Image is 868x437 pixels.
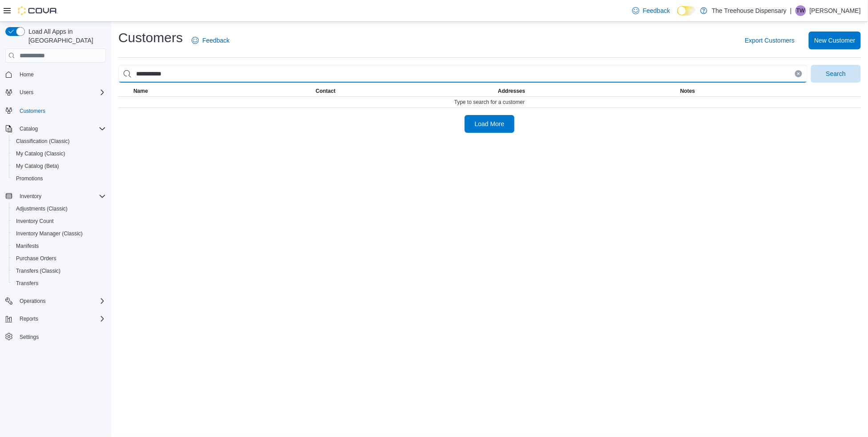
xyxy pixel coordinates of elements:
button: Settings [2,330,109,343]
span: My Catalog (Classic) [12,148,106,159]
span: Export Customers [745,36,795,45]
span: Adjustments (Classic) [12,203,106,214]
span: Adjustments (Classic) [16,205,68,212]
span: Settings [16,331,106,342]
button: Catalog [2,123,109,135]
button: Adjustments (Classic) [9,203,109,215]
button: Inventory Count [9,215,109,227]
button: Operations [2,295,109,307]
span: Transfers [16,280,38,287]
p: The Treehouse Dispensary [712,5,787,16]
button: Users [2,86,109,99]
span: Transfers (Classic) [12,266,106,276]
span: Purchase Orders [12,253,106,264]
span: Purchase Orders [16,255,56,262]
a: Transfers (Classic) [12,266,64,276]
button: Home [2,68,109,81]
button: Inventory Manager (Classic) [9,227,109,240]
p: | [790,5,792,16]
span: Classification (Classic) [16,138,70,145]
span: Promotions [16,175,43,182]
a: Purchase Orders [12,253,60,264]
a: Customers [16,106,49,116]
span: Inventory [16,191,106,202]
button: Operations [16,296,49,306]
button: Inventory [2,190,109,203]
a: Promotions [12,173,47,184]
button: Promotions [9,172,109,185]
a: My Catalog (Classic) [12,148,69,159]
span: Contact [316,87,336,95]
span: Customers [20,107,45,115]
span: Home [20,71,34,78]
span: Reports [20,315,38,322]
span: Name [133,87,148,95]
nav: Complex example [5,64,106,366]
span: Inventory Manager (Classic) [16,230,83,237]
span: Promotions [12,173,106,184]
a: Transfers [12,278,42,289]
span: Load All Apps in [GEOGRAPHIC_DATA] [25,27,106,45]
span: Operations [20,298,46,305]
button: Load More [465,115,514,133]
span: Catalog [20,125,38,132]
button: Purchase Orders [9,252,109,265]
span: Manifests [12,241,106,251]
span: Inventory Manager (Classic) [12,228,106,239]
span: Notes [680,87,695,95]
button: New Customer [809,32,861,49]
span: Classification (Classic) [12,136,106,147]
span: Feedback [202,36,229,45]
input: Dark Mode [677,6,696,16]
button: Reports [2,313,109,325]
h1: Customers [118,29,183,47]
a: Feedback [629,2,674,20]
span: My Catalog (Beta) [12,161,106,171]
a: Manifests [12,241,42,251]
span: My Catalog (Beta) [16,163,59,170]
span: Manifests [16,242,39,250]
button: Catalog [16,123,41,134]
img: Cova [18,6,58,15]
span: Search [826,69,846,78]
div: Tina Wilkins [796,5,806,16]
button: Classification (Classic) [9,135,109,147]
span: New Customer [814,36,856,45]
a: My Catalog (Beta) [12,161,63,171]
span: Home [16,69,106,80]
a: Adjustments (Classic) [12,203,71,214]
span: Transfers (Classic) [16,267,60,274]
span: Inventory Count [16,218,54,225]
span: Addresses [498,87,525,95]
button: Search [811,65,861,83]
a: Inventory Count [12,216,57,226]
span: Users [16,87,106,98]
button: Clear input [795,70,802,77]
span: My Catalog (Classic) [16,150,65,157]
button: Export Customers [741,32,798,49]
span: Inventory [20,193,41,200]
button: Users [16,87,37,98]
a: Inventory Manager (Classic) [12,228,86,239]
button: Inventory [16,191,45,202]
span: Feedback [643,6,670,15]
span: Load More [475,119,505,128]
button: My Catalog (Classic) [9,147,109,160]
button: Customers [2,104,109,117]
span: TW [797,5,805,16]
span: Settings [20,334,39,341]
a: Classification (Classic) [12,136,73,147]
a: Home [16,69,37,80]
span: Reports [16,314,106,324]
span: Type to search for a customer [454,99,525,106]
span: Catalog [16,123,106,134]
span: Users [20,89,33,96]
span: Inventory Count [12,216,106,226]
span: Operations [16,296,106,306]
span: Customers [16,105,106,116]
button: Transfers [9,277,109,290]
p: [PERSON_NAME] [810,5,861,16]
span: Transfers [12,278,106,289]
button: Transfers (Classic) [9,265,109,277]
